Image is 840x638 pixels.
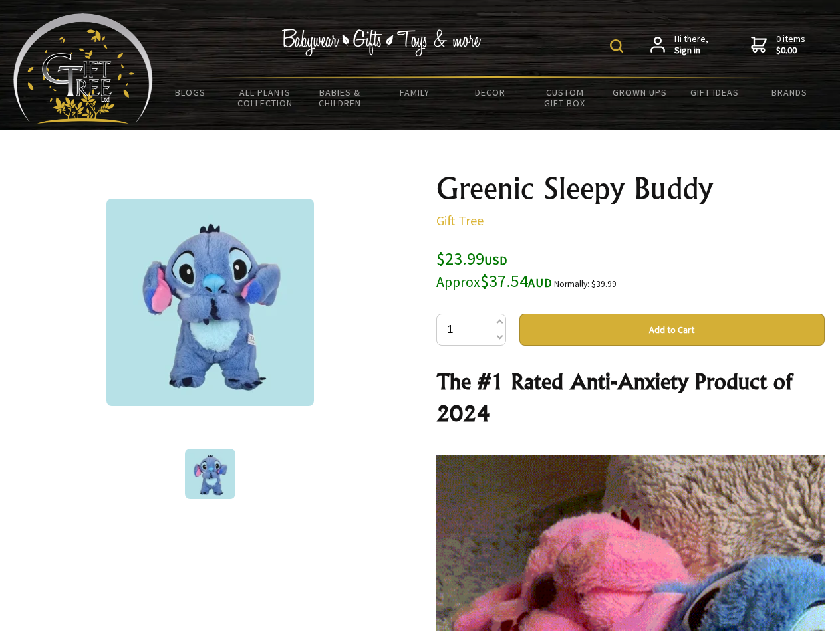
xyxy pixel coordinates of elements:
[677,78,752,106] a: Gift Ideas
[106,199,314,406] img: Greenic Sleepy Buddy
[452,78,527,106] a: Decor
[602,78,677,106] a: Grown Ups
[751,33,805,56] a: 0 items$0.00
[528,275,552,290] span: AUD
[436,368,792,427] strong: The #1 Rated Anti-Anxiety Product of 2024
[185,449,235,499] img: Greenic Sleepy Buddy
[519,314,825,346] button: Add to Cart
[436,247,552,292] span: $23.99 $37.54
[527,78,603,117] a: Custom Gift Box
[484,253,507,268] span: USD
[378,78,453,106] a: Family
[436,273,480,291] small: Approx
[776,45,805,56] strong: $0.00
[228,78,303,117] a: All Plants Collection
[282,29,482,56] img: Babywear - Gifts - Toys & more
[554,278,617,290] small: Normally: $39.99
[752,78,827,106] a: Brands
[610,39,623,53] img: product search
[436,212,484,229] a: Gift Tree
[776,33,805,56] span: 0 items
[13,13,153,124] img: Babyware - Gifts - Toys and more...
[650,33,708,56] a: Hi there,Sign in
[436,173,825,205] h1: Greenic Sleepy Buddy
[153,78,228,106] a: BLOGS
[303,78,378,117] a: Babies & Children
[674,45,708,56] strong: Sign in
[674,33,708,56] span: Hi there,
